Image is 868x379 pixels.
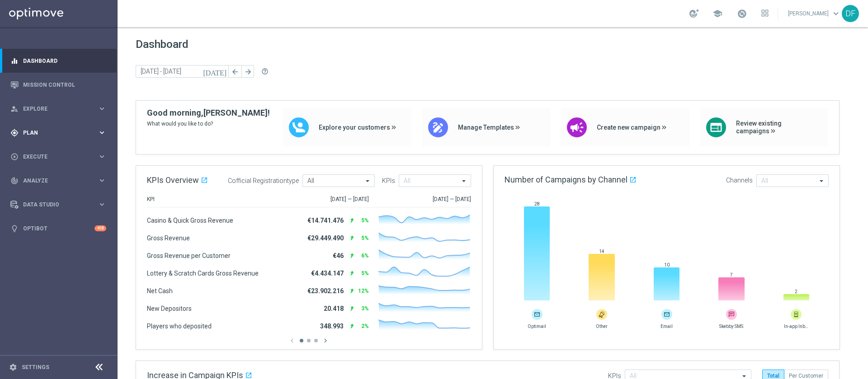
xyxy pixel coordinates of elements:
[23,154,98,159] span: Execute
[10,105,98,113] div: Explore
[98,200,106,209] i: keyboard_arrow_right
[23,73,106,97] a: Mission Control
[98,128,106,137] i: keyboard_arrow_right
[10,225,19,233] i: lightbulb
[10,153,19,161] i: play_circle_outline
[23,178,98,183] span: Analyze
[712,9,722,19] span: school
[787,7,842,20] a: [PERSON_NAME]keyboard_arrow_down
[94,225,106,231] div: +10
[10,153,98,161] div: Execute
[10,177,19,185] i: track_changes
[10,129,107,136] button: gps_fixed Plan keyboard_arrow_right
[23,130,98,136] span: Plan
[98,176,106,185] i: keyboard_arrow_right
[23,49,106,73] a: Dashboard
[10,57,107,65] button: equalizer Dashboard
[10,105,19,113] i: person_search
[10,49,106,73] div: Dashboard
[9,363,17,371] i: settings
[23,216,94,240] a: Optibot
[10,216,106,240] div: Optibot
[10,201,107,208] button: Data Studio keyboard_arrow_right
[831,9,841,19] span: keyboard_arrow_down
[10,225,107,232] button: lightbulb Optibot +10
[10,57,19,65] i: equalizer
[842,5,859,22] div: DF
[10,81,107,89] button: Mission Control
[10,129,98,137] div: Plan
[10,201,98,209] div: Data Studio
[10,177,98,185] div: Analyze
[23,106,98,112] span: Explore
[10,153,107,160] button: play_circle_outline Execute keyboard_arrow_right
[23,202,98,207] span: Data Studio
[98,104,106,113] i: keyboard_arrow_right
[10,73,106,97] div: Mission Control
[10,129,19,137] i: gps_fixed
[98,152,106,161] i: keyboard_arrow_right
[10,105,107,112] button: person_search Explore keyboard_arrow_right
[10,177,107,184] button: track_changes Analyze keyboard_arrow_right
[22,365,49,370] a: Settings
